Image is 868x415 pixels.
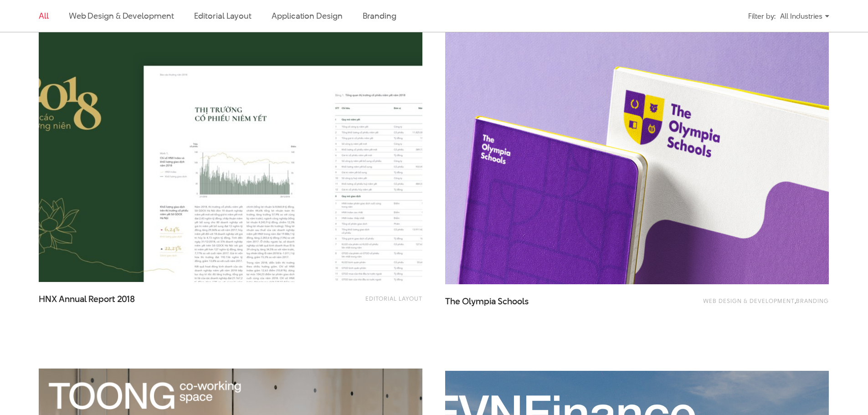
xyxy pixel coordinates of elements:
[117,293,135,305] span: 2018
[365,294,422,302] a: Editorial Layout
[796,297,829,305] a: Branding
[39,25,422,282] img: Báo cáo thường niên HNX 2018
[39,293,57,305] span: HNX
[363,10,396,21] a: Branding
[194,10,252,21] a: Editorial Layout
[462,295,496,307] span: Olympia
[748,8,776,24] div: Filter by:
[445,27,829,284] img: The Olympia Schools website design
[675,296,829,314] div: ,
[39,10,49,21] a: All
[445,295,460,307] span: The
[69,10,174,21] a: Web Design & Development
[498,295,529,307] span: Schools
[780,8,829,24] div: All Industries
[39,293,221,316] a: HNX Annual Report 2018
[272,10,342,21] a: Application Design
[59,293,87,305] span: Annual
[703,297,795,305] a: Web Design & Development
[88,293,115,305] span: Report
[445,296,627,318] a: The Olympia Schools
